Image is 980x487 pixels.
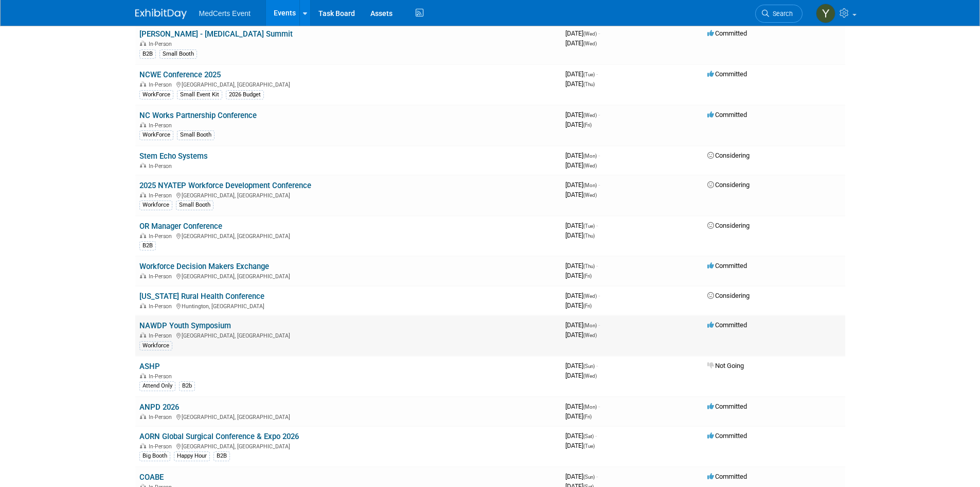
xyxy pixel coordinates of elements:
span: - [598,152,600,159]
span: [DATE] [565,231,595,239]
span: (Wed) [583,192,597,198]
span: Not Going [707,362,744,370]
span: - [598,181,600,189]
div: [GEOGRAPHIC_DATA], [GEOGRAPHIC_DATA] [139,442,557,450]
a: AORN Global Surgical Conference & Expo 2026 [139,432,299,441]
span: (Sat) [583,433,594,439]
span: [DATE] [565,321,600,329]
span: In-Person [149,81,175,88]
span: (Sun) [583,363,595,369]
span: (Wed) [583,293,597,299]
div: [GEOGRAPHIC_DATA], [GEOGRAPHIC_DATA] [139,272,557,280]
span: (Thu) [583,263,595,269]
a: Search [755,5,803,23]
span: - [596,473,598,480]
div: B2B [139,241,156,250]
a: [US_STATE] Rural Health Conference [139,292,264,301]
span: (Tue) [583,72,595,77]
span: [DATE] [565,292,600,299]
span: (Sun) [583,474,595,480]
span: - [598,402,600,410]
span: (Tue) [583,223,595,229]
span: - [595,432,597,440]
span: Considering [707,292,750,299]
div: [GEOGRAPHIC_DATA], [GEOGRAPHIC_DATA] [139,191,557,199]
img: In-Person Event [140,122,146,127]
span: Considering [707,152,750,159]
span: [DATE] [565,331,597,339]
span: Committed [707,70,747,78]
div: Small Event Kit [177,90,222,99]
span: [DATE] [565,473,598,480]
span: (Fri) [583,303,592,309]
span: In-Person [149,192,175,199]
img: In-Person Event [140,41,146,46]
div: Attend Only [139,381,175,391]
a: 2025 NYATEP Workforce Development Conference [139,181,311,190]
span: (Mon) [583,323,597,328]
span: Considering [707,222,750,229]
span: [DATE] [565,402,600,410]
span: (Mon) [583,153,597,159]
span: Committed [707,262,747,270]
span: [DATE] [565,432,597,440]
span: (Fri) [583,122,592,128]
span: (Wed) [583,373,597,379]
a: OR Manager Conference [139,222,222,231]
span: (Wed) [583,112,597,118]
div: Small Booth [159,49,197,59]
span: [DATE] [565,442,595,449]
span: In-Person [149,303,175,310]
span: (Wed) [583,41,597,46]
span: [DATE] [565,111,600,119]
span: (Mon) [583,182,597,188]
span: [DATE] [565,80,595,88]
a: Stem Echo Systems [139,152,208,161]
span: In-Person [149,122,175,129]
span: [DATE] [565,362,598,370]
a: ANPD 2026 [139,402,179,412]
span: Committed [707,432,747,440]
span: In-Person [149,163,175,170]
span: Search [769,10,793,18]
span: - [596,222,598,229]
span: [DATE] [565,301,592,309]
span: (Thu) [583,233,595,239]
div: Happy Hour [174,451,210,461]
span: Committed [707,321,747,329]
span: [DATE] [565,191,597,198]
img: In-Person Event [140,332,146,338]
span: Committed [707,29,747,37]
img: In-Person Event [140,443,146,448]
img: In-Person Event [140,414,146,419]
div: [GEOGRAPHIC_DATA], [GEOGRAPHIC_DATA] [139,80,557,88]
img: In-Person Event [140,163,146,168]
div: Big Booth [139,451,170,461]
span: [DATE] [565,272,592,279]
span: In-Person [149,373,175,380]
div: 2026 Budget [226,90,264,99]
span: [DATE] [565,372,597,379]
span: (Tue) [583,443,595,449]
a: NC Works Partnership Conference [139,111,257,120]
div: Workforce [139,200,172,210]
img: In-Person Event [140,192,146,197]
a: [PERSON_NAME] - [MEDICAL_DATA] Summit [139,29,293,39]
span: (Wed) [583,163,597,169]
img: In-Person Event [140,273,146,278]
span: - [598,292,600,299]
span: In-Person [149,273,175,280]
span: (Wed) [583,332,597,338]
div: [GEOGRAPHIC_DATA], [GEOGRAPHIC_DATA] [139,231,557,240]
span: - [598,321,600,329]
span: Committed [707,402,747,410]
span: In-Person [149,41,175,47]
a: COABE [139,473,164,482]
span: Considering [707,181,750,189]
span: Committed [707,473,747,480]
span: [DATE] [565,181,600,189]
div: Huntington, [GEOGRAPHIC_DATA] [139,301,557,310]
span: In-Person [149,332,175,339]
div: [GEOGRAPHIC_DATA], [GEOGRAPHIC_DATA] [139,412,557,421]
span: (Mon) [583,404,597,410]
